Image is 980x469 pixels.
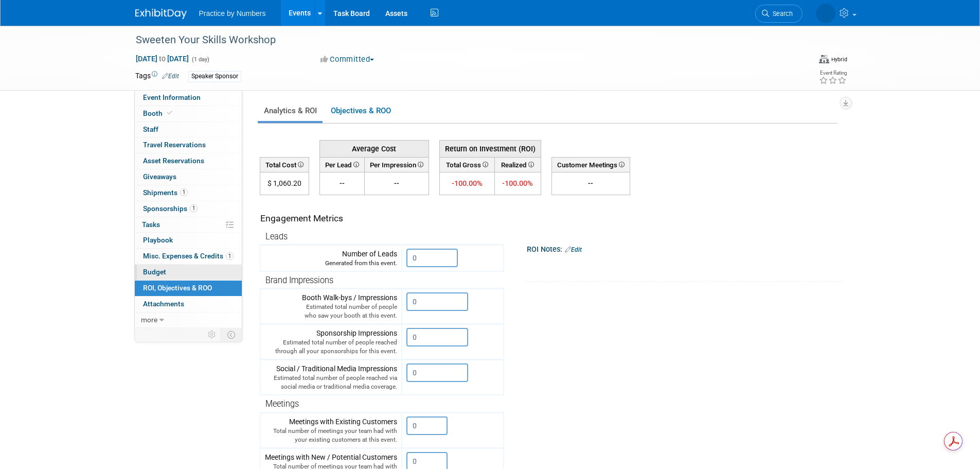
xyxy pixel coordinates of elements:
[265,292,397,320] div: Booth Walk-bys / Impressions
[556,178,626,188] div: --
[143,141,206,149] span: Travel Reservations
[819,54,847,64] div: Event Format
[135,122,242,137] a: Staff
[143,188,188,197] span: Shipments
[260,172,309,195] td: $ 1,060.20
[769,10,793,18] span: Search
[135,106,242,121] a: Booth
[143,236,173,244] span: Playbook
[265,427,397,444] div: Total number of meetings your team had with your existing customers at this event.
[135,137,242,153] a: Travel Reservations
[325,101,397,121] a: Objectives & ROO
[135,297,242,312] a: Attachments
[142,220,160,229] span: Tasks
[135,281,242,296] a: ROI, Objectives & ROO
[135,265,242,280] a: Budget
[265,232,288,241] span: Leads
[502,179,533,188] span: -100.00%
[203,328,221,341] td: Personalize Event Tab Strip
[317,54,378,65] button: Committed
[831,56,847,63] div: Hybrid
[565,246,582,253] a: Edit
[143,157,204,165] span: Asset Reservations
[364,157,429,172] th: Per Impression
[527,241,842,255] div: ROI Notes:
[265,363,397,391] div: Social / Traditional Media Impressions
[143,125,158,133] span: Staff
[135,90,242,106] a: Event Information
[132,31,787,49] div: Sweeten Your Skills Workshop
[135,71,179,82] td: Tags
[143,172,176,181] span: Giveaways
[319,157,364,172] th: Per Lead
[135,9,187,19] img: ExhibitDay
[394,179,399,187] span: --
[143,252,234,260] span: Misc. Expenses & Credits
[452,179,483,188] span: -100.00%
[135,249,242,264] a: Misc. Expenses & Credits1
[755,5,803,23] a: Search
[143,109,174,117] span: Booth
[265,303,397,320] div: Estimated total number of people who saw your booth at this event.
[226,252,234,260] span: 1
[265,416,397,444] div: Meetings with Existing Customers
[221,328,242,341] td: Toggle Event Tabs
[180,188,188,196] span: 1
[135,54,189,63] span: [DATE] [DATE]
[819,55,829,63] img: Format-Hybrid.png
[551,157,630,172] th: Customer Meetings
[265,275,333,285] span: Brand Impressions
[135,201,242,217] a: Sponsorships1
[439,157,495,172] th: Total Gross
[265,399,299,409] span: Meetings
[265,328,397,356] div: Sponsorship Impressions
[816,4,835,23] img: Hannah Dallek
[260,157,309,172] th: Total Cost
[143,284,212,292] span: ROI, Objectives & ROO
[143,204,198,213] span: Sponsorships
[340,179,345,187] span: --
[135,217,242,233] a: Tasks
[135,169,242,185] a: Giveaways
[143,268,166,276] span: Budget
[265,374,397,391] div: Estimated total number of people reached via social media or traditional media coverage.
[819,71,847,76] div: Event Rating
[143,300,184,308] span: Attachments
[265,249,397,268] div: Number of Leads
[265,338,397,356] div: Estimated total number of people reached through all your sponsorships for this event.
[141,316,157,324] span: more
[162,73,179,80] a: Edit
[260,212,500,225] div: Engagement Metrics
[191,56,209,63] span: (1 day)
[258,101,323,121] a: Analytics & ROI
[495,157,541,172] th: Realized
[135,153,242,169] a: Asset Reservations
[135,312,242,328] a: more
[319,140,429,157] th: Average Cost
[188,71,241,82] div: Speaker Sponsor
[742,54,848,69] div: Event Format
[135,233,242,248] a: Playbook
[167,110,172,116] i: Booth reservation complete
[157,55,167,63] span: to
[190,204,198,212] span: 1
[143,93,201,101] span: Event Information
[135,185,242,201] a: Shipments1
[439,140,541,157] th: Return on Investment (ROI)
[265,259,397,268] div: Generated from this event.
[199,9,266,18] span: Practice by Numbers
